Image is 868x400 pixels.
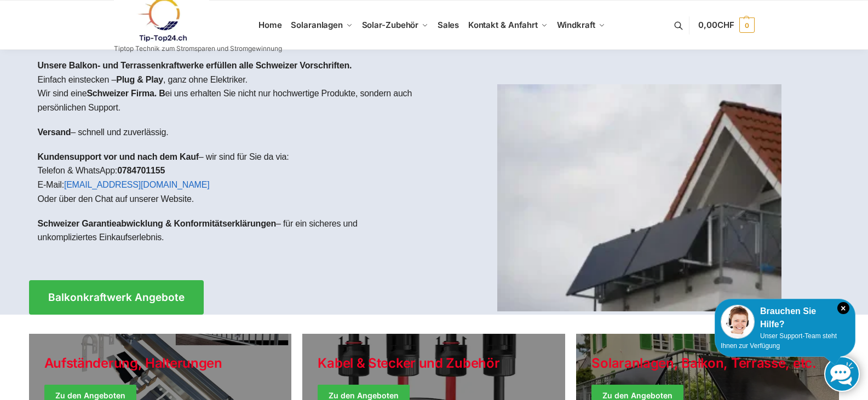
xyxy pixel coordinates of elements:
[38,150,426,206] p: – wir sind für Sie da via: Telefon & WhatsApp: E-Mail: Oder über den Chat auf unserer Website.
[64,180,210,189] a: [EMAIL_ADDRESS][DOMAIN_NAME]
[291,20,343,30] span: Solaranlagen
[116,75,163,84] strong: Plug & Play
[87,89,165,98] strong: Schweizer Firma. B
[29,280,204,315] a: Balkonkraftwerk Angebote
[38,86,426,114] p: Wir sind eine ei uns erhalten Sie nicht nur hochwertige Produkte, sondern auch persönlichen Support.
[721,305,755,339] img: Customer service
[114,45,282,52] p: Tiptop Technik zum Stromsparen und Stromgewinnung
[497,84,781,311] img: Home 1
[29,50,434,264] div: Einfach einstecken – , ganz ohne Elektriker.
[357,1,433,50] a: Solar-Zubehör
[721,305,849,331] div: Brauchen Sie Hilfe?
[552,1,610,50] a: Windkraft
[286,1,357,50] a: Solaranlagen
[837,302,849,314] i: Schließen
[48,292,185,303] span: Balkonkraftwerk Angebote
[557,20,595,30] span: Windkraft
[717,20,734,30] span: CHF
[38,152,199,161] strong: Kundensupport vor und nach dem Kauf
[698,9,754,42] a: 0,00CHF 0
[721,332,837,350] span: Unser Support-Team steht Ihnen zur Verfügung
[38,127,71,137] strong: Versand
[38,125,426,140] p: – schnell und zuverlässig.
[38,219,277,228] strong: Schweizer Garantieabwicklung & Konformitätserklärungen
[468,20,538,30] span: Kontakt & Anfahrt
[698,20,734,30] span: 0,00
[38,217,426,245] p: – für ein sicheres und unkompliziertes Einkaufserlebnis.
[739,18,755,33] span: 0
[258,20,282,30] span: Home
[362,20,419,30] span: Solar-Zubehör
[433,1,463,50] a: Sales
[38,61,352,70] strong: Unsere Balkon- und Terrassenkraftwerke erfüllen alle Schweizer Vorschriften.
[438,20,459,30] span: Sales
[117,166,165,175] strong: 0784701155
[463,1,552,50] a: Kontakt & Anfahrt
